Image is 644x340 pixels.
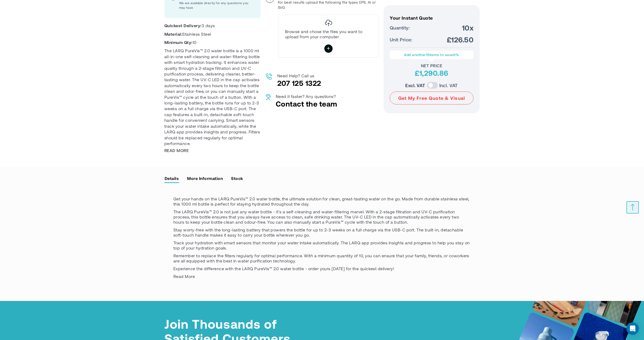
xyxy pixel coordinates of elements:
h3: Your Instant Quote [390,15,473,20]
p: Remember to replace the filters regularly for optimal performance. With a minimum quantity of 10,... [173,253,471,263]
span: Quantity: [390,24,410,31]
button: Get My Free Quote & Visual [390,92,473,104]
img: Contact us image [266,94,271,100]
p: We are available directly for any questions you may have [179,1,254,10]
p: 3 days [164,23,260,28]
a: label-description-title [164,174,179,182]
p: Stay worry-free with the long-lasting battery that powers the bottle for up to 2-3 weeks on a ful... [173,227,471,238]
a: label-#stock-title [231,174,243,182]
div: Open Intercom Messenger [626,322,639,335]
strong: Quickest Delivery: [164,23,202,28]
p: The LARQ PureVis™ 2.0 is not just any water bottle - it's a self-cleaning and water-filtering mar... [173,209,471,225]
p: 10 [164,40,260,45]
span: 10x [462,23,473,32]
span: 15 [426,52,430,57]
label: Excl. VAT [405,82,425,89]
span: Read More [173,274,195,279]
p: Stainless Steel [164,31,260,37]
span: Read More [164,148,189,153]
strong: Material: [164,32,182,36]
label: Incl. VAT [439,82,458,89]
p: Track your hydration with smart sensors that monitor your water intake automatically. The LARQ ap... [173,240,471,251]
span: Unit Price: [390,36,412,43]
label: Browse and chose the files [324,44,333,53]
div: £1,290.86 [390,68,473,78]
a: 207 125 1322 [277,79,321,87]
strong: Minimum Qty: [164,40,193,45]
div: Net Price [390,63,473,68]
p: Need it faster? Any questions? [276,94,337,99]
span: £126.50 [447,35,473,44]
p: Get your hands on the LARQ PureVis™ 2.0 water bottle, the ultimate solution for clean, great-tast... [173,196,471,207]
p: Experience the difference with the LARQ PureVis™ 2.0 water bottle - order yours [DATE] for the qu... [173,266,471,271]
a: Contact the team [276,99,337,108]
p: The LARQ PureVis™ 2.0 water bottle is a 1000 ml all-in-one self-cleaning and water-filtering bott... [164,48,260,146]
p: Need Help? Call us [277,73,321,78]
img: Image Uploader [325,20,332,26]
img: Call us image [266,73,272,80]
span: 6% [453,52,459,57]
p: Browse and chose the files you want to upload from your computer [285,29,372,39]
a: label-additional-title [187,174,223,182]
p: Add another items to save [392,52,471,57]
